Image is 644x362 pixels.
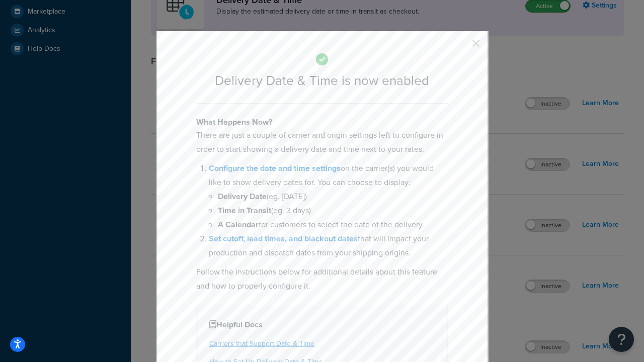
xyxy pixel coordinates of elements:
h4: Helpful Docs [209,319,435,331]
a: Set cutoff, lead times, and blackout dates [209,233,358,244]
b: Delivery Date [218,191,267,202]
h4: What Happens Now? [196,116,448,128]
p: There are just a couple of carrier and origin settings left to configure in order to start showin... [196,128,448,156]
a: Configure the date and time settings [209,162,341,174]
li: for customers to select the date of the delivery. [218,218,448,232]
li: (eg. [DATE]) [218,190,448,204]
b: A Calendar [218,219,259,230]
p: Follow the instructions below for additional details about this feature and how to properly confi... [196,265,448,293]
li: that will impact your production and dispatch dates from your shipping origins. [209,232,448,260]
b: Time in Transit [218,205,271,216]
a: Carriers that Support Date & Time [209,338,314,349]
li: (eg. 3 days) [218,204,448,218]
li: on the carrier(s) you would like to show delivery dates for. You can choose to display: [209,161,448,232]
h2: Delivery Date & Time is now enabled [196,73,448,88]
